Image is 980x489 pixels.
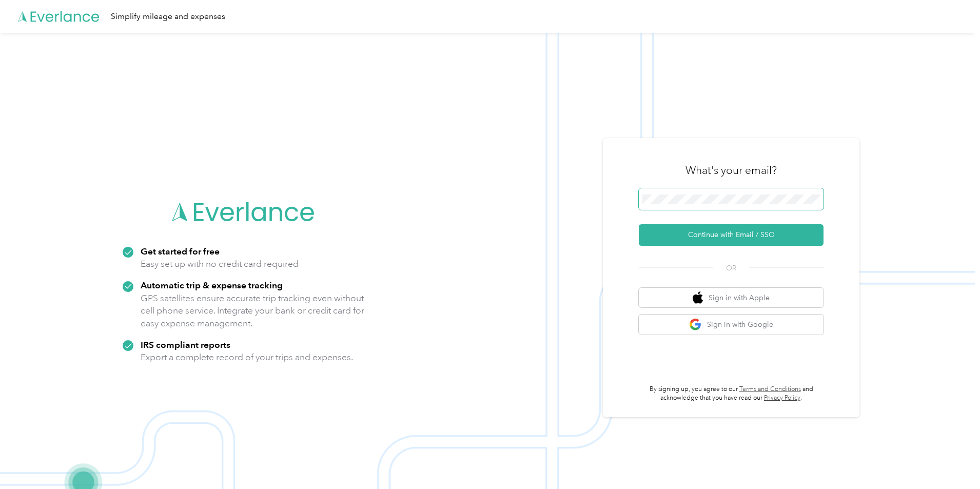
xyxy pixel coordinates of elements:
span: OR [713,263,749,273]
p: Easy set up with no credit card required [141,258,299,270]
img: google logo [689,318,702,331]
button: Continue with Email / SSO [639,224,824,246]
strong: Automatic trip & expense tracking [141,280,283,290]
p: GPS satellites ensure accurate trip tracking even without cell phone service. Integrate your bank... [141,292,365,330]
h3: What's your email? [685,163,777,178]
button: apple logoSign in with Apple [639,288,824,308]
div: Simplify mileage and expenses [111,10,225,23]
a: Privacy Policy [764,394,800,402]
strong: Get started for free [141,246,220,257]
a: Terms and Conditions [739,385,801,393]
button: google logoSign in with Google [639,315,824,335]
strong: IRS compliant reports [141,339,230,350]
img: apple logo [693,291,703,304]
p: By signing up, you agree to our and acknowledge that you have read our . [639,385,824,403]
p: Export a complete record of your trips and expenses. [141,351,353,364]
